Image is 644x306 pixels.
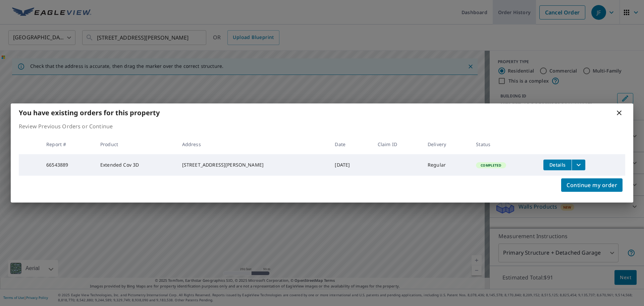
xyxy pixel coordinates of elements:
b: You have existing orders for this property [19,108,160,117]
p: Review Previous Orders or Continue [19,122,625,130]
button: filesDropdownBtn-66543889 [572,160,585,170]
button: detailsBtn-66543889 [543,160,572,170]
span: Completed [477,163,505,168]
td: 66543889 [41,154,95,176]
th: Address [177,134,330,154]
td: [DATE] [329,154,372,176]
div: [STREET_ADDRESS][PERSON_NAME] [182,162,324,168]
span: Continue my order [567,180,617,190]
button: Continue my order [561,178,623,192]
th: Date [329,134,372,154]
th: Status [471,134,538,154]
th: Claim ID [372,134,422,154]
th: Product [95,134,177,154]
th: Report # [41,134,95,154]
td: Extended Cov 3D [95,154,177,176]
td: Regular [422,154,471,176]
span: Details [547,162,568,168]
th: Delivery [422,134,471,154]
